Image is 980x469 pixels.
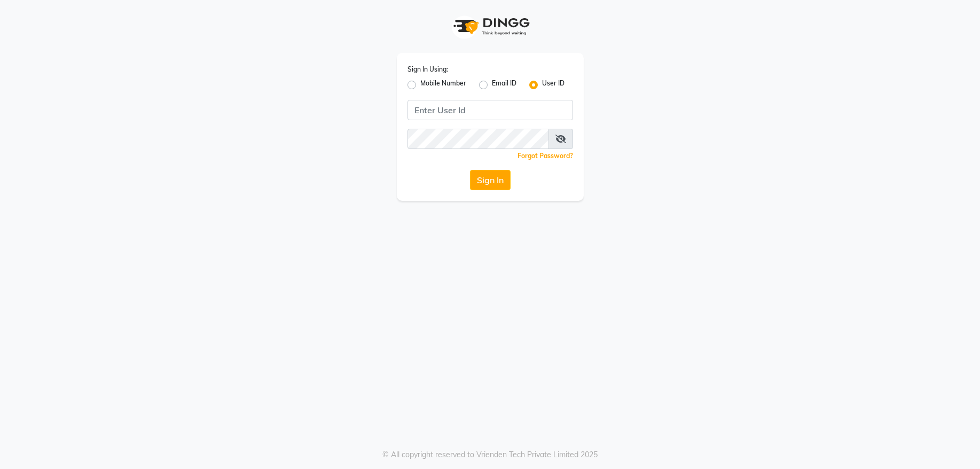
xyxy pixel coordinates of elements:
[407,100,573,120] input: Username
[470,170,511,190] button: Sign In
[420,79,466,91] label: Mobile Number
[448,11,533,42] img: logo1.svg
[407,65,448,74] label: Sign In Using:
[542,79,565,91] label: User ID
[407,129,549,149] input: Username
[492,79,516,91] label: Email ID
[518,152,573,160] a: Forgot Password?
